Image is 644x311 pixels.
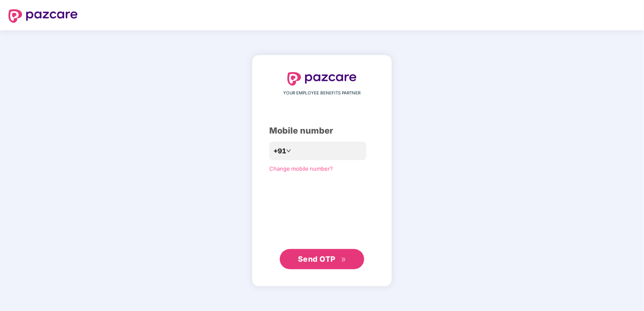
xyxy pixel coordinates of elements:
[269,124,375,137] div: Mobile number
[269,165,333,172] a: Change mobile number?
[341,257,346,263] span: double-right
[298,255,336,263] span: Send OTP
[273,146,286,156] span: +91
[280,249,364,269] button: Send OTPdouble-right
[287,72,357,86] img: logo
[284,90,361,97] span: YOUR EMPLOYEE BENEFITS PARTNER
[286,148,291,153] span: down
[8,9,78,23] img: logo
